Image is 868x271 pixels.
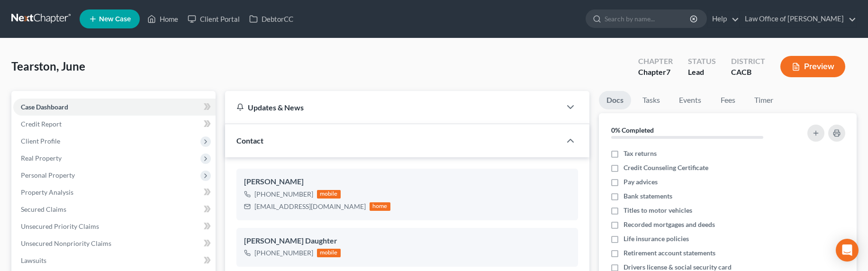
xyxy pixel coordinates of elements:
[713,91,743,109] a: Fees
[21,103,68,111] span: Case Dashboard
[624,149,657,158] span: Tax returns
[21,222,99,230] span: Unsecured Priority Claims
[731,67,765,78] div: CACB
[624,177,658,187] span: Pay advices
[635,91,668,109] a: Tasks
[688,56,716,67] div: Status
[638,56,673,67] div: Chapter
[624,220,715,229] span: Recorded mortgages and deeds
[13,235,216,252] a: Unsecured Nonpriority Claims
[747,91,781,109] a: Timer
[254,248,313,258] div: [PHONE_NUMBER]
[99,16,131,23] span: New Case
[13,184,216,201] a: Property Analysis
[740,10,856,27] a: Law Office of [PERSON_NAME]
[21,120,62,128] span: Credit Report
[244,10,298,27] a: DebtorCC
[13,116,216,133] a: Credit Report
[624,163,708,172] span: Credit Counseling Certificate
[183,10,244,27] a: Client Portal
[13,99,216,116] a: Case Dashboard
[317,190,341,199] div: mobile
[624,234,689,244] span: Life insurance policies
[21,171,75,179] span: Personal Property
[624,206,692,215] span: Titles to motor vehicles
[21,188,73,196] span: Property Analysis
[780,56,845,77] button: Preview
[638,67,673,78] div: Chapter
[254,202,366,211] div: [EMAIL_ADDRESS][DOMAIN_NAME]
[21,239,111,247] span: Unsecured Nonpriority Claims
[317,249,341,257] div: mobile
[13,252,216,269] a: Lawsuits
[244,235,570,247] div: [PERSON_NAME] Daughter
[21,205,66,213] span: Secured Claims
[666,67,670,76] span: 7
[143,10,183,27] a: Home
[244,176,570,188] div: [PERSON_NAME]
[370,202,390,211] div: home
[624,191,672,201] span: Bank statements
[611,126,654,134] strong: 0% Completed
[21,154,62,162] span: Real Property
[13,218,216,235] a: Unsecured Priority Claims
[671,91,709,109] a: Events
[836,239,859,262] div: Open Intercom Messenger
[236,102,550,112] div: Updates & News
[21,137,60,145] span: Client Profile
[605,10,691,27] input: Search by name...
[21,256,46,264] span: Lawsuits
[11,59,85,73] span: Tearston, June
[624,248,715,258] span: Retirement account statements
[599,91,631,109] a: Docs
[236,136,263,145] span: Contact
[688,67,716,78] div: Lead
[13,201,216,218] a: Secured Claims
[707,10,739,27] a: Help
[731,56,765,67] div: District
[254,190,313,199] div: [PHONE_NUMBER]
